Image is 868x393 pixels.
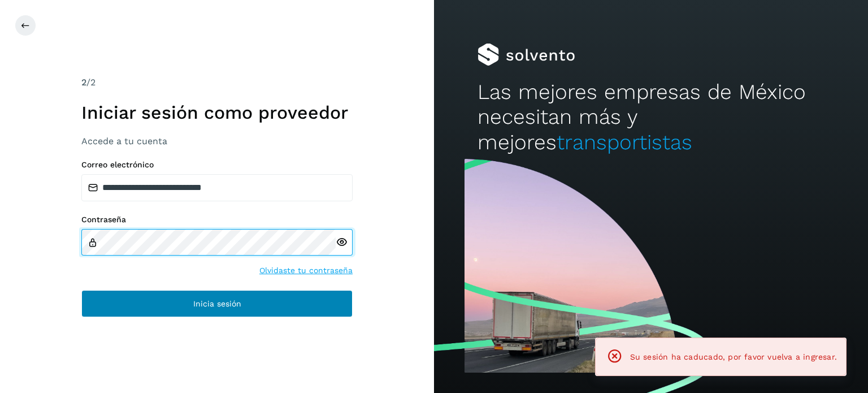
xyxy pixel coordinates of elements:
[259,265,353,277] a: Olvidaste tu contraseña
[81,77,86,88] span: 2
[81,136,353,146] h3: Accede a tu cuenta
[81,215,353,224] label: Contraseña
[193,300,241,308] span: Inicia sesión
[81,290,353,317] button: Inicia sesión
[478,80,824,155] h2: Las mejores empresas de México necesitan más y mejores
[630,352,837,361] span: Su sesión ha caducado, por favor vuelva a ingresar.
[81,76,353,89] div: /2
[557,130,692,154] span: transportistas
[81,102,353,123] h1: Iniciar sesión como proveedor
[81,160,353,170] label: Correo electrónico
